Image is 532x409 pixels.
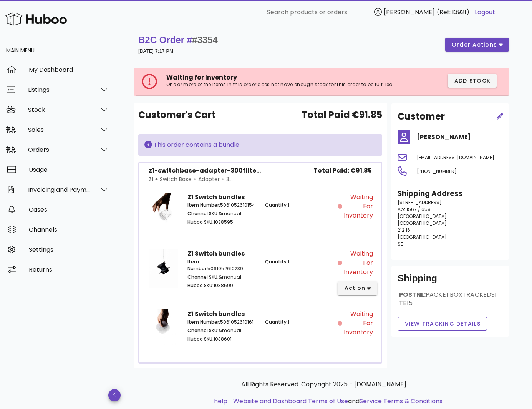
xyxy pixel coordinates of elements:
[28,86,91,93] div: Listings
[187,327,256,334] p: &manual
[166,81,402,88] p: One or more of the items in this order does not have enough stock for this order to be fulfilled.
[138,48,173,54] small: [DATE] 7:17 PM
[28,106,91,113] div: Stock
[475,8,495,17] a: Logout
[187,274,219,280] span: Channel SKU:
[344,284,365,292] span: action
[138,108,215,122] span: Customer's Cart
[384,8,435,17] span: [PERSON_NAME]
[187,249,245,258] strong: Z1 Switch bundles
[28,146,91,153] div: Orders
[149,175,261,183] div: Z1 + Switch Base + Adapter + 3...
[265,258,333,265] p: 1
[28,126,91,133] div: Sales
[344,249,373,277] span: Waiting for Inventory
[417,154,494,161] span: [EMAIL_ADDRESS][DOMAIN_NAME]
[302,108,382,122] span: Total Paid €91.85
[187,202,220,208] span: Item Number:
[265,258,288,265] span: Quantity:
[398,241,403,247] span: SE
[187,336,214,342] span: Huboo SKU:
[149,309,178,349] img: Product Image
[144,140,376,150] div: This order contains a bundle
[187,274,256,281] p: &manual
[29,226,109,233] div: Channels
[404,320,481,328] span: View Tracking details
[417,133,503,142] h4: [PERSON_NAME]
[344,193,373,220] span: Waiting for Inventory
[230,397,443,406] li: and
[398,291,503,314] div: POSTNL:
[398,272,503,291] div: Shipping
[448,74,497,88] button: Add Stock
[398,317,487,331] button: View Tracking details
[445,38,509,52] button: order actions
[166,73,237,82] span: Waiting for Inventory
[398,110,445,123] h2: Customer
[29,166,109,173] div: Usage
[214,397,227,406] a: help
[187,319,256,326] p: 5061052610161
[187,319,220,325] span: Item Number:
[399,290,496,308] span: PACKETBOXTRACKEDSITE15
[187,219,256,226] p: 1038595
[398,220,447,226] span: [GEOGRAPHIC_DATA]
[149,193,178,232] img: Product Image
[338,281,377,295] button: action
[138,35,218,45] strong: B2C Order #
[398,213,447,219] span: [GEOGRAPHIC_DATA]
[265,202,333,209] p: 1
[398,234,447,240] span: [GEOGRAPHIC_DATA]
[398,206,431,213] span: Apt 1567 / 658
[187,258,207,272] span: Item Number:
[187,282,214,289] span: Huboo SKU:
[265,319,333,326] p: 1
[265,319,288,325] span: Quantity:
[187,193,245,201] strong: Z1 Switch bundles
[187,210,256,217] p: &manual
[454,77,491,85] span: Add Stock
[313,166,372,175] span: Total Paid: €91.85
[29,66,109,73] div: My Dashboard
[140,380,507,389] p: All Rights Reserved. Copyright 2025 - [DOMAIN_NAME]
[187,210,219,217] span: Channel SKU:
[451,41,497,49] span: order actions
[187,282,256,289] p: 1038599
[187,219,214,225] span: Huboo SKU:
[360,397,443,406] a: Service Terms & Conditions
[437,8,469,17] span: (Ref: 13921)
[187,336,256,342] p: 1038601
[29,266,109,273] div: Returns
[398,227,410,233] span: 212 16
[187,327,219,334] span: Channel SKU:
[149,249,178,289] img: Product Image
[28,186,91,193] div: Invoicing and Payments
[417,168,457,175] span: [PHONE_NUMBER]
[192,35,218,45] span: #3354
[398,199,442,206] span: [STREET_ADDRESS]
[149,166,261,175] div: z1-switchbase-adapter-300filte...
[5,11,67,27] img: Huboo Logo
[29,246,109,253] div: Settings
[344,309,373,337] span: Waiting for Inventory
[233,397,348,406] a: Website and Dashboard Terms of Use
[398,188,503,199] h3: Shipping Address
[187,309,245,318] strong: Z1 Switch bundles
[29,206,109,213] div: Cases
[187,202,256,209] p: 5061052610154
[265,202,288,208] span: Quantity:
[187,258,256,272] p: 5061052610239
